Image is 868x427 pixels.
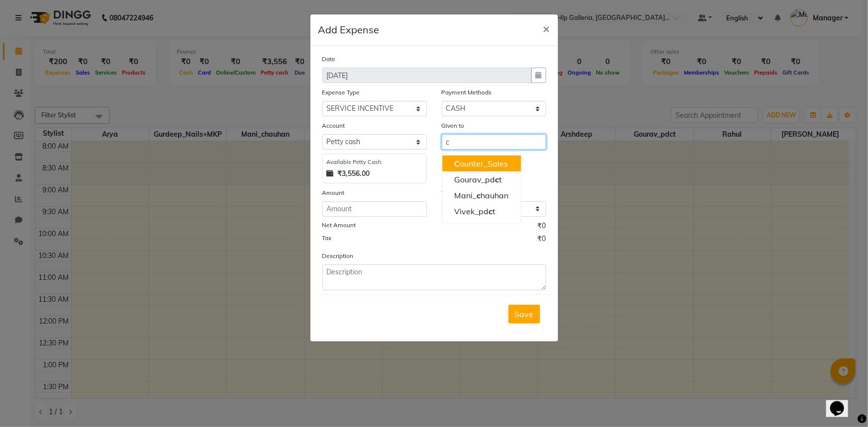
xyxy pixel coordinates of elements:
[322,88,360,97] label: Expense Type
[826,387,858,417] iframe: chat widget
[538,234,546,247] span: ₹0
[454,159,460,169] span: C
[322,221,356,230] label: Net Amount
[508,305,540,324] button: Save
[495,174,499,184] span: c
[515,309,534,319] span: Save
[322,55,336,64] label: Date
[442,134,546,150] input: Given to
[488,206,492,216] span: c
[318,22,380,37] h5: Add Expense
[543,21,550,36] span: ×
[322,121,345,130] label: Account
[322,201,427,217] input: Amount
[322,252,354,260] label: Description
[322,188,345,197] label: Amount
[442,121,465,130] label: Given to
[442,88,492,97] label: Payment Methods
[538,221,546,234] span: ₹0
[338,169,370,179] strong: ₹3,556.00
[322,234,332,243] label: Tax
[454,206,495,216] ngb-highlight: Vivek_pd t
[454,174,502,184] ngb-highlight: Gourav_pd t
[327,158,422,167] div: Available Petty Cash
[454,159,508,169] ngb-highlight: ounter_Sales
[477,190,481,200] span: c
[454,190,508,200] ngb-highlight: Mani_ hauhan
[535,14,558,42] button: Close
